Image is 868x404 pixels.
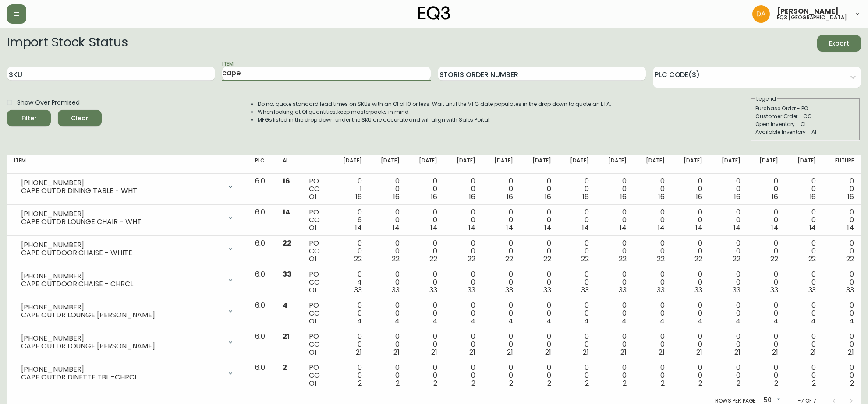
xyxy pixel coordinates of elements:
span: Show Over Promised [17,98,80,107]
div: 0 0 [376,239,400,263]
span: 21 [356,347,362,357]
div: 0 0 [376,271,400,294]
div: 0 0 [527,333,551,356]
div: 0 0 [565,271,589,294]
span: 16 [393,192,400,202]
div: [PHONE_NUMBER] [21,303,222,311]
h5: eq3 [GEOGRAPHIC_DATA] [777,15,847,20]
span: 4 [660,316,665,326]
div: 0 0 [755,364,778,387]
div: 0 0 [565,302,589,325]
span: 16 [810,192,816,202]
div: PO CO [309,208,324,232]
span: 21 [583,347,589,357]
div: 0 0 [414,302,437,325]
div: 0 0 [489,177,513,201]
div: 0 0 [755,208,778,232]
button: Clear [58,110,102,126]
span: OI [309,285,316,295]
span: 33 [657,285,665,295]
div: 0 0 [641,239,664,263]
div: [PHONE_NUMBER]CAPE OUTDR LOUNGE [PERSON_NAME] [14,302,241,321]
span: 2 [774,378,778,388]
span: 21 [848,347,854,357]
span: 14 [468,223,475,233]
div: 0 0 [489,208,513,232]
div: [PHONE_NUMBER]CAPE OUTDR DINETTE TBL -CHRCL [14,364,241,383]
span: 2 [433,378,437,388]
div: PO CO [309,364,324,387]
span: 4 [584,316,589,326]
th: [DATE] [634,155,671,174]
span: 21 [431,347,437,357]
div: 0 0 [716,364,740,387]
span: 14 [582,223,589,233]
span: 33 [694,285,702,295]
div: Customer Order - CO [755,112,855,120]
img: logo [418,6,450,20]
div: [PHONE_NUMBER] [21,272,222,280]
th: [DATE] [331,155,368,174]
span: 2 [850,378,854,388]
span: 14 [620,223,627,233]
div: 0 0 [603,333,627,356]
span: 16 [431,192,437,202]
div: Available Inventory - AI [755,128,855,136]
th: AI [276,155,302,174]
div: 0 0 [792,271,816,294]
div: 0 0 [755,302,778,325]
span: 16 [507,192,513,202]
div: 0 0 [603,364,627,387]
div: 0 0 [603,208,627,232]
div: 0 0 [641,364,664,387]
td: 6.0 [248,174,276,205]
span: 4 [811,316,816,326]
span: 16 [582,192,589,202]
div: 0 0 [451,239,475,263]
div: 0 0 [565,364,589,387]
span: 16 [696,192,702,202]
div: [PHONE_NUMBER] [21,210,222,218]
div: [PHONE_NUMBER] [21,365,222,373]
div: 0 0 [755,239,778,263]
span: 4 [546,316,551,326]
span: 14 [847,223,854,233]
div: [PHONE_NUMBER] [21,179,222,187]
span: 14 [393,223,400,233]
span: 4 [283,300,287,310]
span: 22 [733,254,740,264]
span: 4 [471,316,475,326]
div: Open Inventory - OI [755,120,855,128]
td: 6.0 [248,205,276,236]
div: 0 0 [830,364,854,387]
span: 22 [505,254,513,264]
div: 0 0 [792,364,816,387]
div: CAPE OUTDR LOUNGE [PERSON_NAME] [21,311,222,319]
span: 2 [661,378,665,388]
span: 14 [658,223,665,233]
span: 33 [429,285,437,295]
div: 0 0 [679,333,702,356]
span: 33 [619,285,627,295]
div: 0 0 [755,177,778,201]
th: Future [823,155,861,174]
span: OI [309,254,316,264]
span: 2 [396,378,400,388]
div: 0 0 [527,239,551,263]
div: 0 0 [489,364,513,387]
span: Export [824,38,854,49]
span: OI [309,192,316,202]
div: PO CO [309,239,324,263]
span: 16 [734,192,740,202]
span: 22 [283,238,291,248]
th: [DATE] [444,155,482,174]
span: 22 [543,254,551,264]
div: 0 0 [338,239,361,263]
div: 0 0 [565,333,589,356]
div: 0 0 [830,177,854,201]
div: CAPE OUTDR LOUNGE [PERSON_NAME] [21,342,222,350]
span: 2 [509,378,513,388]
div: 0 0 [679,239,702,263]
div: 0 0 [451,333,475,356]
div: 0 0 [451,177,475,201]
